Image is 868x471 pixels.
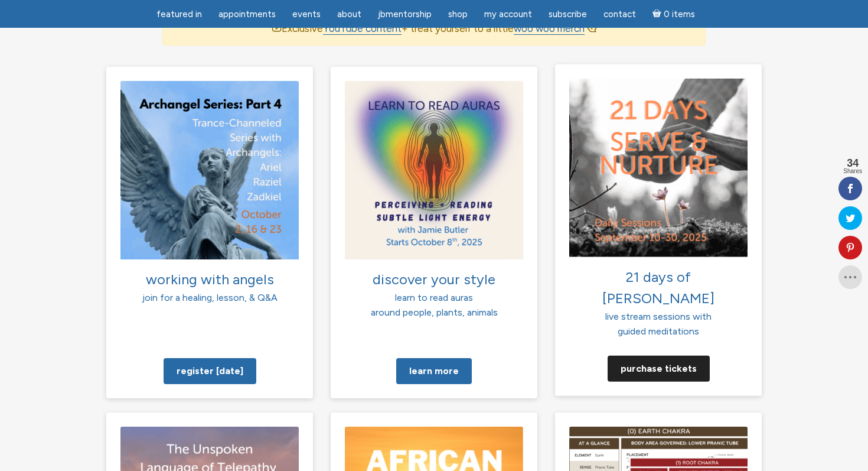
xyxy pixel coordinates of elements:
[843,168,862,174] span: Shares
[373,271,495,288] span: discover your style
[541,3,594,26] a: Subscribe
[162,12,706,46] div: Exclusive + treat yourself to a little
[602,268,714,306] span: 21 days of [PERSON_NAME]
[664,10,695,19] span: 0 items
[371,307,498,318] span: around people, plants, animals
[378,9,432,20] span: JBMentorship
[285,3,328,26] a: Events
[596,3,643,26] a: Contact
[292,9,321,20] span: Events
[146,271,274,288] span: working with angels
[396,358,472,384] a: Learn more
[484,9,532,20] span: My Account
[448,9,468,20] span: Shop
[149,3,209,26] a: featured in
[211,3,283,26] a: Appointments
[323,22,402,35] a: YouTube content
[605,310,712,321] span: live stream sessions with
[843,158,862,168] span: 34
[645,2,702,26] a: Cart0 items
[337,9,361,20] span: About
[608,355,710,381] a: Purchase tickets
[549,9,587,20] span: Subscribe
[603,9,636,20] span: Contact
[330,3,368,26] a: About
[477,3,539,26] a: My Account
[514,22,585,35] a: woo woo merch
[441,3,475,26] a: Shop
[142,292,278,303] span: join for a healing, lesson, & Q&A
[156,9,202,20] span: featured in
[652,9,664,20] i: Cart
[371,3,439,26] a: JBMentorship
[218,9,276,20] span: Appointments
[395,292,473,303] span: learn to read auras
[164,358,256,384] a: Register [DATE]
[618,326,699,337] span: guided meditations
